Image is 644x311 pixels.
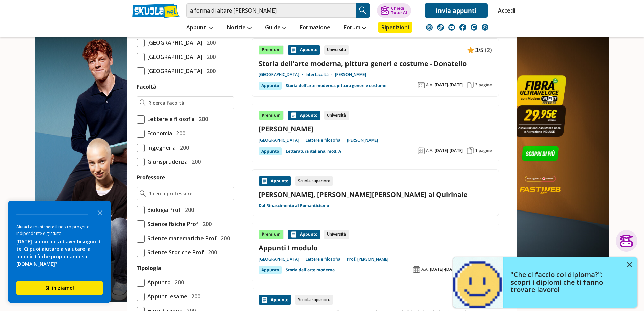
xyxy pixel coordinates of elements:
[453,257,637,308] a: "Che ci faccio col diploma?": scopri i diplomi che ti fanno trovare lavoro!
[498,3,512,18] a: Accedi
[425,3,488,18] a: Invia appunti
[448,24,455,31] img: youtube
[356,3,370,18] button: Search Button
[140,190,146,197] img: Ricerca professore
[145,143,176,152] span: Ingegneria
[218,234,230,243] span: 200
[288,230,320,239] div: Appunto
[93,205,107,219] button: Close the survey
[204,67,216,75] span: 200
[324,111,349,120] div: Università
[358,5,368,16] img: Cerca appunti, riassunti o versioni
[306,72,335,77] a: Interfacoltà
[204,52,216,61] span: 200
[8,201,111,303] div: Survey
[145,292,187,301] span: Appunti esame
[261,296,268,303] img: Appunti contenuto
[475,46,483,54] span: 3/5
[16,238,103,268] div: [DATE] siamo noi ad aver bisogno di te. Ci puoi aiutare a valutare la pubblicità che proponiamo s...
[286,82,386,90] a: Storia dell'arte moderna, pittura generi e costume
[225,22,253,34] a: Notizie
[342,22,368,34] a: Forum
[418,147,425,154] img: Anno accademico
[485,46,492,54] span: (2)
[288,45,320,55] div: Appunto
[259,45,284,55] div: Premium
[259,59,492,68] a: Storia dell'arte moderna, pittura generi e costume - Donatello
[306,257,347,262] a: Lettere e filosofia
[137,83,157,90] label: Facoltà
[459,24,466,31] img: facebook
[145,248,204,257] span: Scienze Storiche Prof
[430,267,458,272] span: [DATE]-[DATE]
[475,82,477,88] span: 2
[421,267,429,272] span: A.A.
[259,203,329,208] a: Dal Rinascimento al Romanticismo
[295,176,333,186] div: Scuola superiore
[435,82,463,88] span: [DATE]-[DATE]
[145,157,188,166] span: Giurisprudenza
[182,205,194,214] span: 200
[259,147,282,155] div: Appunto
[298,22,332,34] a: Formazione
[335,72,366,77] a: [PERSON_NAME]
[148,190,231,197] input: Ricerca professore
[324,230,349,239] div: Università
[467,47,474,53] img: Appunti contenuto
[172,278,184,287] span: 200
[475,148,477,153] span: 1
[145,38,202,47] span: [GEOGRAPHIC_DATA]
[16,224,103,237] div: Aiutaci a mantenere il nostro progetto indipendente e gratuito
[290,112,297,119] img: Appunti contenuto
[295,295,333,305] div: Scuola superiore
[16,281,103,295] button: Sì, iniziamo!
[259,257,306,262] a: [GEOGRAPHIC_DATA]
[347,257,388,262] a: Prof. [PERSON_NAME]
[286,147,341,155] a: Letteratura italiana, mod. A
[145,220,198,228] span: Scienze fisiche Prof
[378,22,412,33] a: Ripetizioni
[205,248,217,257] span: 200
[145,278,171,287] span: Appunto
[426,24,433,31] img: instagram
[259,124,492,133] a: [PERSON_NAME]
[347,138,378,143] a: [PERSON_NAME]
[145,234,217,243] span: Scienze matematiche Prof
[290,47,297,53] img: Appunti contenuto
[189,157,201,166] span: 200
[200,220,212,228] span: 200
[263,22,288,34] a: Guide
[148,99,231,106] input: Ricerca facoltà
[204,38,216,47] span: 200
[435,148,463,153] span: [DATE]-[DATE]
[189,292,200,301] span: 200
[145,52,202,61] span: [GEOGRAPHIC_DATA]
[259,82,282,90] div: Appunto
[259,72,306,77] a: [GEOGRAPHIC_DATA]
[413,266,420,273] img: Anno accademico
[259,111,284,120] div: Premium
[377,3,411,18] button: ChiediTutor AI
[479,148,492,153] span: pagine
[467,147,474,154] img: Pagine
[173,129,185,138] span: 200
[482,24,488,31] img: WhatsApp
[426,148,433,153] span: A.A.
[137,264,161,272] label: Tipologia
[426,82,433,88] span: A.A.
[324,45,349,55] div: Università
[418,82,425,88] img: Anno accademico
[259,138,306,143] a: [GEOGRAPHIC_DATA]
[259,266,282,274] div: Appunto
[259,190,492,199] a: [PERSON_NAME], [PERSON_NAME][PERSON_NAME] al Quirinale
[145,67,202,75] span: [GEOGRAPHIC_DATA]
[286,266,335,274] a: Storia dell'arte moderna
[261,178,268,184] img: Appunti contenuto
[259,230,284,239] div: Premium
[186,3,356,18] input: Cerca appunti, riassunti o versioni
[391,6,407,15] div: Chiedi Tutor AI
[177,143,189,152] span: 200
[145,205,181,214] span: Biologia Prof
[137,174,165,181] label: Professore
[145,115,195,124] span: Lettere e filosofia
